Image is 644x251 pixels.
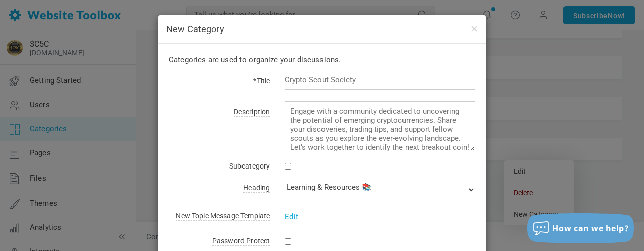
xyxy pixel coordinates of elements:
[243,184,270,193] span: Heading
[169,54,475,66] p: Categories are used to organize your discussions.
[212,237,270,246] span: Password Protect
[253,77,270,86] span: *Title
[176,212,270,221] span: New Topic Message Template
[285,70,475,90] input: Crypto Scout Society
[166,23,478,36] h4: New Category
[552,223,629,234] span: How can we help?
[234,108,270,117] span: Description
[285,212,298,221] a: Edit
[527,213,634,243] button: How can we help?
[229,162,270,171] span: Subcategory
